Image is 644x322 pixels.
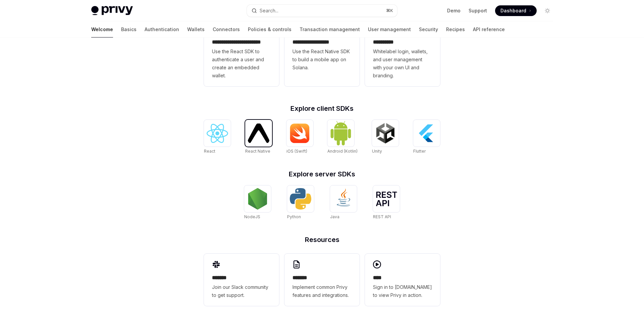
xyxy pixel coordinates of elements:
[91,6,133,15] img: light logo
[330,120,352,146] img: Android (Kotlin)
[413,120,440,155] a: FlutterFlutter
[327,120,358,155] a: Android (Kotlin)Android (Kotlin)
[413,149,426,154] span: Flutter
[368,21,411,37] a: User management
[204,254,279,306] a: **** **Join our Slack community to get support.
[500,7,526,14] span: Dashboard
[260,7,278,15] div: Search...
[204,236,440,243] h2: Resources
[286,120,313,155] a: iOS (Swift)iOS (Swift)
[365,18,440,86] a: **** *****Whitelabel login, wallets, and user management with your own UI and branding.
[373,283,432,299] span: Sign in to [DOMAIN_NAME] to view Privy in action.
[287,185,314,220] a: PythonPython
[207,124,228,143] img: React
[247,188,268,210] img: NodeJS
[245,149,270,154] span: React Native
[416,123,437,144] img: Flutter
[446,21,465,37] a: Recipes
[373,214,391,219] span: REST API
[372,120,399,155] a: UnityUnity
[373,185,400,220] a: REST APIREST API
[204,171,440,177] h2: Explore server SDKs
[386,8,393,13] span: ⌘ K
[244,214,260,219] span: NodeJS
[292,283,352,299] span: Implement common Privy features and integrations.
[372,149,382,154] span: Unity
[542,5,553,16] button: Toggle dark mode
[204,120,231,155] a: ReactReact
[145,21,179,37] a: Authentication
[419,21,438,37] a: Security
[91,21,113,37] a: Welcome
[333,188,354,210] img: Java
[247,5,397,17] button: Search...⌘K
[248,124,269,143] img: React Native
[292,48,352,72] span: Use the React Native SDK to build a mobile app on Solana.
[375,123,396,144] img: Unity
[187,21,205,37] a: Wallets
[212,283,271,299] span: Join our Slack community to get support.
[495,5,537,16] a: Dashboard
[447,7,461,14] a: Demo
[244,185,271,220] a: NodeJSNodeJS
[248,21,291,37] a: Policies & controls
[286,149,307,154] span: iOS (Swift)
[287,214,301,219] span: Python
[121,21,137,37] a: Basics
[376,191,397,206] img: REST API
[300,21,360,37] a: Transaction management
[213,21,240,37] a: Connectors
[245,120,272,155] a: React NativeReact Native
[365,254,440,306] a: ****Sign in to [DOMAIN_NAME] to view Privy in action.
[284,18,360,86] a: **** **** **** ***Use the React Native SDK to build a mobile app on Solana.
[284,254,360,306] a: **** **Implement common Privy features and integrations.
[330,214,339,219] span: Java
[212,48,271,80] span: Use the React SDK to authenticate a user and create an embedded wallet.
[290,188,311,210] img: Python
[469,7,487,14] a: Support
[473,21,505,37] a: API reference
[204,105,440,112] h2: Explore client SDKs
[327,149,358,154] span: Android (Kotlin)
[330,185,357,220] a: JavaJava
[204,149,215,154] span: React
[289,123,311,143] img: iOS (Swift)
[373,48,432,80] span: Whitelabel login, wallets, and user management with your own UI and branding.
